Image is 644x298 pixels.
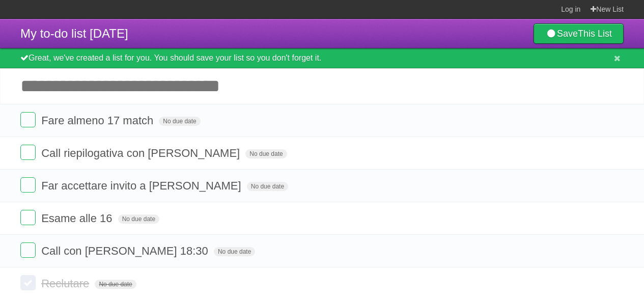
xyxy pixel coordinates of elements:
[41,147,242,159] span: Call riepilogativa con [PERSON_NAME]
[20,177,36,193] label: Done
[534,23,624,44] a: SaveThis List
[41,114,156,127] span: Fare almeno 17 match
[20,275,36,290] label: Done
[20,210,36,225] label: Done
[20,145,36,160] label: Done
[118,214,159,224] span: No due date
[41,245,211,257] span: Call con [PERSON_NAME] 18:30
[41,212,115,225] span: Esame alle 16
[159,117,200,126] span: No due date
[41,179,243,192] span: Far accettare invito a [PERSON_NAME]
[245,149,287,158] span: No due date
[20,26,128,40] span: My to-do list [DATE]
[247,182,288,191] span: No due date
[20,242,36,258] label: Done
[578,29,612,39] b: This List
[20,112,36,127] label: Done
[95,280,136,289] span: No due date
[214,247,255,256] span: No due date
[41,277,92,290] span: Reclutare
